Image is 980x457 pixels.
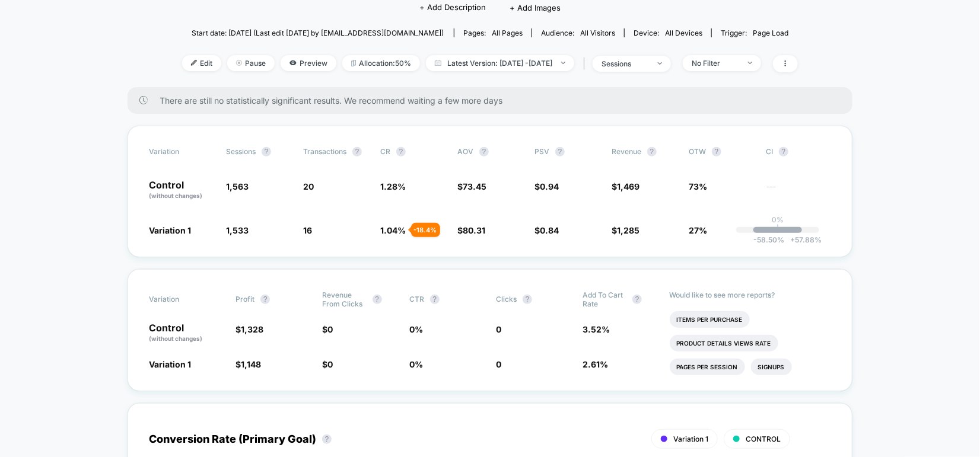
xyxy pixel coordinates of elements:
span: Preview [281,55,336,71]
span: CI [766,147,831,156]
img: calendar [435,60,441,66]
span: $ [457,225,485,235]
div: Audience: [541,28,615,37]
span: Pause [227,55,275,71]
li: Product Details Views Rate [670,335,778,351]
button: ? [373,295,382,304]
span: 20 [303,181,314,191]
button: ? [262,147,271,156]
div: Trigger: [721,28,788,37]
span: CTR [409,295,424,303]
span: -58.50 % [753,235,784,244]
button: ? [779,147,788,156]
span: Page Load [753,28,788,37]
span: 1,469 [617,181,639,191]
img: end [236,60,242,66]
span: Transactions [303,147,346,156]
img: rebalance [351,60,356,66]
span: 0.84 [540,225,559,235]
span: $ [323,324,333,334]
span: Sessions [226,147,256,156]
span: 73% [689,181,707,191]
span: 1,285 [617,225,639,235]
span: + Add Description [419,2,486,14]
span: CR [380,147,390,156]
span: $ [534,181,559,191]
p: Control [149,180,214,200]
span: 16 [303,225,312,235]
span: + Add Images [510,3,561,12]
span: Start date: [DATE] (Last edit [DATE] by [EMAIL_ADDRESS][DOMAIN_NAME]) [192,28,444,37]
div: sessions [602,59,649,68]
span: Variation 1 [673,434,708,443]
span: 1,563 [226,181,249,191]
li: Signups [751,359,792,375]
span: | [580,55,593,72]
div: Pages: [463,28,523,37]
span: (without changes) [149,192,202,199]
span: 0.94 [540,181,559,191]
span: There are still no statistically significant results. We recommend waiting a few more days [160,95,829,106]
span: $ [236,324,263,334]
span: 0 % [409,324,423,334]
button: ? [396,147,406,156]
span: 3.52 % [583,324,610,334]
button: ? [523,295,532,304]
span: Variation 1 [149,359,191,369]
span: 1,533 [226,225,249,235]
span: PSV [534,147,549,156]
span: 27% [689,225,707,235]
span: all pages [492,28,523,37]
span: $ [323,359,333,369]
div: No Filter [692,59,739,68]
button: ? [632,295,642,304]
span: 0 % [409,359,423,369]
button: ? [647,147,657,156]
button: ? [479,147,489,156]
li: Items Per Purchase [670,311,750,328]
span: 73.45 [463,181,486,191]
span: CONTROL [746,434,781,443]
img: end [561,62,565,64]
li: Pages Per Session [670,359,745,375]
p: Control [149,323,224,343]
span: 0 [496,359,501,369]
span: All Visitors [580,28,615,37]
span: 1.04 % [380,225,406,235]
span: $ [457,181,486,191]
div: - 18.4 % [411,223,440,237]
img: end [658,62,662,65]
span: 57.88 % [784,235,822,244]
span: Allocation: 50% [342,55,420,71]
span: 0 [328,324,333,334]
span: OTW [689,147,754,156]
span: 0 [496,324,501,334]
span: 1.28 % [380,181,406,191]
span: $ [236,359,261,369]
span: $ [534,225,559,235]
span: 80.31 [463,225,485,235]
button: ? [352,147,362,156]
button: ? [430,295,440,304]
span: 0 [328,359,333,369]
span: Profit [236,295,254,303]
span: + [790,235,795,244]
span: Revenue [612,147,641,156]
span: Variation [149,290,214,308]
p: | [777,224,779,233]
span: Variation [149,147,214,156]
span: Revenue From Clicks [323,290,367,308]
img: end [748,62,752,64]
span: 1,148 [241,359,261,369]
span: Device: [624,28,711,37]
span: 2.61 % [583,359,608,369]
span: AOV [457,147,473,156]
button: ? [322,434,332,444]
span: (without changes) [149,335,202,342]
p: Would like to see more reports? [670,290,832,299]
span: Add To Cart Rate [583,290,626,308]
button: ? [555,147,565,156]
span: $ [612,181,639,191]
button: ? [260,295,270,304]
span: Edit [182,55,221,71]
